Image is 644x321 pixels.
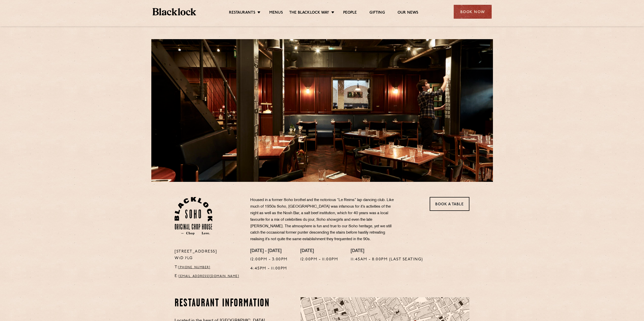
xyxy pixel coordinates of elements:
[175,264,243,271] p: T:
[269,10,283,16] a: Menus
[343,10,357,16] a: People
[179,275,239,278] a: [EMAIL_ADDRESS][DOMAIN_NAME]
[250,256,288,263] p: 12:00pm - 3:00pm
[175,297,272,310] h2: Restaurant information
[175,273,243,280] p: E:
[300,256,338,263] p: 12:00pm - 11:00pm
[369,10,385,16] a: Gifting
[229,10,255,16] a: Restaurants
[175,197,212,235] img: Soho-stamp-default.svg
[454,5,492,19] div: Book Now
[351,249,423,254] h4: [DATE]
[250,265,288,272] p: 4:45pm - 11:00pm
[175,249,243,262] p: [STREET_ADDRESS] W1D 7LG
[351,256,423,263] p: 11:45am - 8:00pm (Last seating)
[300,249,338,254] h4: [DATE]
[178,266,210,269] a: [PHONE_NUMBER]
[250,249,288,254] h4: [DATE] - [DATE]
[250,197,400,243] p: Housed in a former Soho brothel and the notorious “Le Reims” lap dancing club. Like much of 1950s...
[430,197,469,211] a: Book a Table
[398,10,419,16] a: Our News
[153,8,196,15] img: BL_Textured_Logo-footer-cropped.svg
[289,10,329,16] a: The Blacklock Way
